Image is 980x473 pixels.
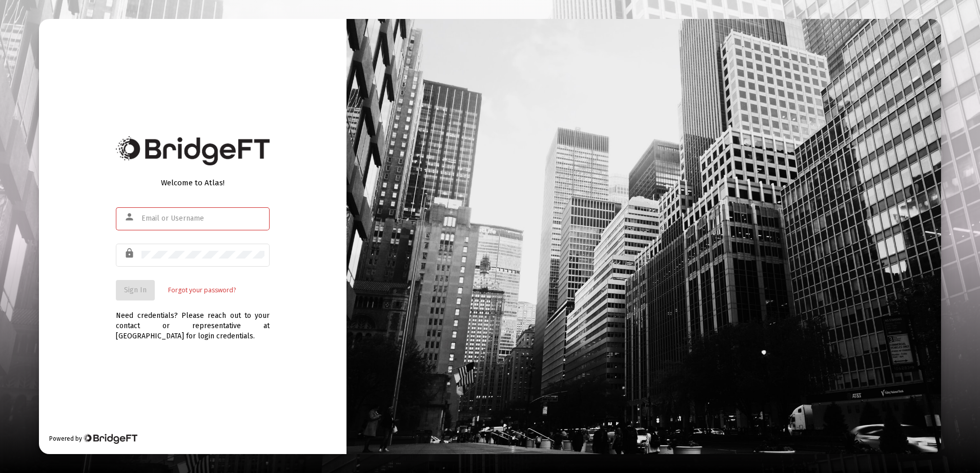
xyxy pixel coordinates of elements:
[168,285,236,295] a: Forgot your password?
[116,300,270,341] div: Need credentials? Please reach out to your contact or representative at [GEOGRAPHIC_DATA] for log...
[116,136,270,165] img: Bridge Financial Technology Logo
[49,434,137,444] div: Powered by
[124,211,136,223] mat-icon: person
[141,214,264,223] input: Email or Username
[116,280,155,300] button: Sign In
[116,178,270,188] div: Welcome to Atlas!
[124,247,136,260] mat-icon: lock
[83,434,137,444] img: Bridge Financial Technology Logo
[124,286,147,294] span: Sign In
